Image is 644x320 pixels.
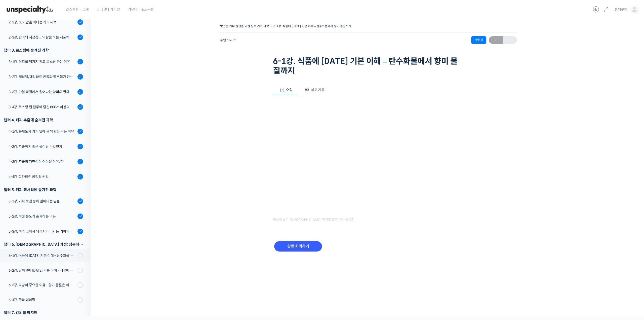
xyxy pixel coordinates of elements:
a: 설정 [65,160,97,172]
span: 대화 [46,167,52,171]
a: 홈 [2,160,33,172]
span: 설정 [78,167,84,171]
span: 홈 [16,167,19,171]
a: 대화 [33,160,65,172]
